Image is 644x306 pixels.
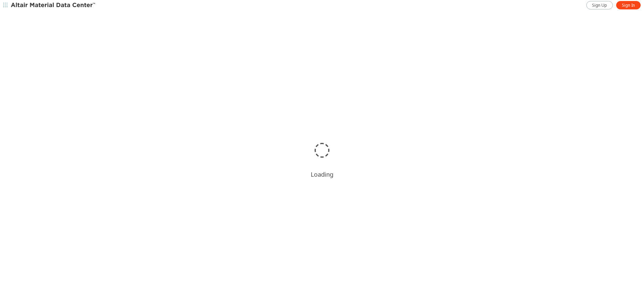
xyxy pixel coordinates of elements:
[622,3,635,8] span: Sign In
[616,1,641,9] a: Sign In
[311,170,333,178] div: Loading
[11,2,96,9] img: Altair Material Data Center
[586,1,613,9] a: Sign Up
[592,3,607,8] span: Sign Up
